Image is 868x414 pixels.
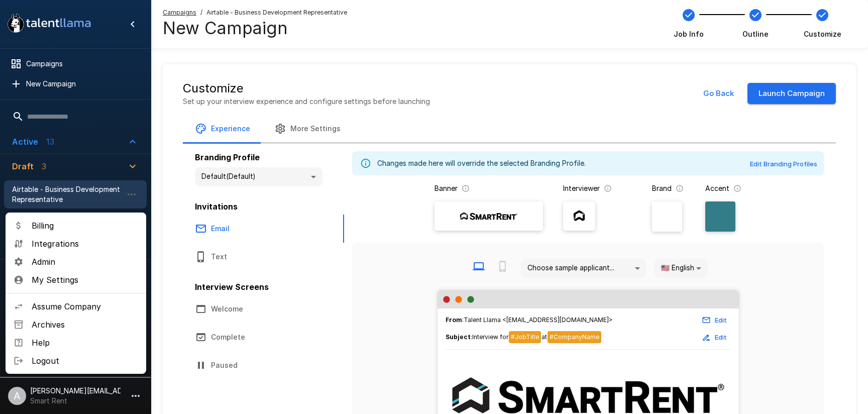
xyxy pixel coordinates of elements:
span: Archives [32,319,138,331]
span: Logout [32,355,138,367]
span: Help [32,337,138,349]
span: My Settings [32,274,138,286]
span: Assume Company [32,300,138,313]
span: Billing [32,220,138,232]
span: Integrations [32,238,138,250]
span: Admin [32,256,138,268]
